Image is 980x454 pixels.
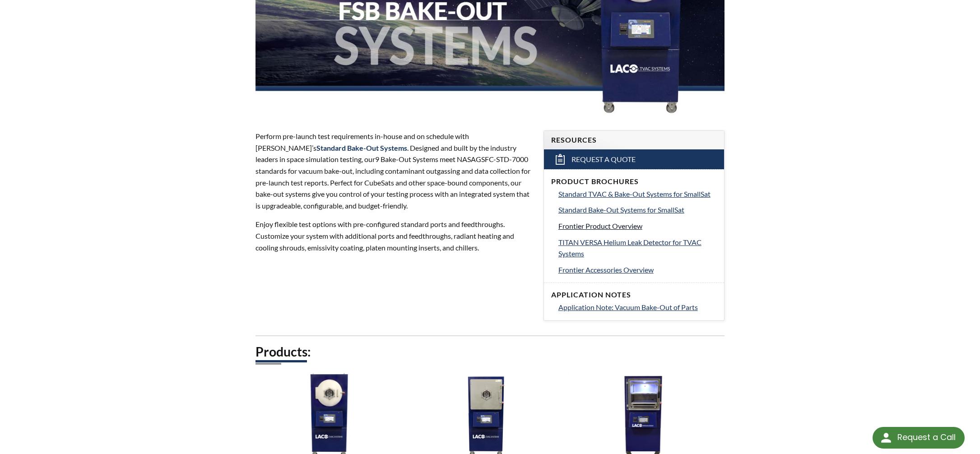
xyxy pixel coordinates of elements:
[551,177,717,186] h4: Product Brochures
[551,290,717,300] h4: Application Notes
[255,343,725,360] h2: Products:
[558,190,711,198] span: Standard TVAC & Bake-Out Systems for SmallSat
[558,222,642,230] span: Frontier Product Overview
[558,265,654,274] span: Frontier Accessories Overview
[558,236,717,259] a: TITAN VERSA Helium Leak Detector for TVAC Systems
[316,144,407,152] span: Standard Bake-Out Systems
[558,264,717,276] a: Frontier Accessories Overview
[558,301,717,313] a: Application Note: Vacuum Bake-Out of Parts
[255,130,533,211] p: Perform pre-launch test requirements in-house and on schedule with [PERSON_NAME]’s . Designed and...
[558,205,684,214] span: Standard Bake-Out Systems for SmallSat
[571,155,636,164] span: Request a Quote
[558,238,701,258] span: TITAN VERSA Helium Leak Detector for TVAC Systems
[897,427,956,448] div: Request a Call
[544,149,724,169] a: Request a Quote
[558,303,698,311] span: Application Note: Vacuum Bake-Out of Parts
[255,218,533,253] p: Enjoy flexible test options with pre-configured standard ports and feedthroughs. Customize your s...
[551,135,717,145] h4: Resources
[873,427,965,449] div: Request a Call
[558,220,717,232] a: Frontier Product Overview
[879,431,893,445] img: round button
[558,204,717,216] a: Standard Bake-Out Systems for SmallSat
[558,188,717,200] a: Standard TVAC & Bake-Out Systems for SmallSat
